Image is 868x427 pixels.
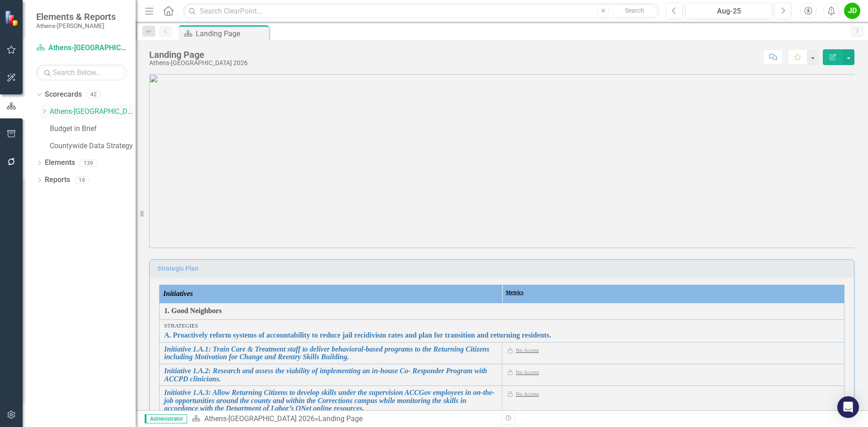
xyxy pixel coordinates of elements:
div: Landing Page [196,28,267,39]
a: Elements [45,158,75,168]
input: Search Below... [36,65,127,80]
div: 42 [86,91,101,99]
span: Administrator [145,414,187,423]
a: Athens-[GEOGRAPHIC_DATA] 2026 [204,414,315,423]
a: Budget in Brief [50,124,136,134]
a: A. Proactively reform systems of accountability to reduce jail recidivism rates and plan for tran... [164,331,840,339]
div: Aug-25 [689,6,769,17]
a: Initiative 1.A.3: Allow Returning Citizens to develop skills under the supervision ACCGov employe... [164,389,497,413]
a: Scorecards [45,89,82,100]
td: Double-Click to Edit Right Click for Context Menu [160,342,502,364]
h3: Strategic Plan [157,265,849,272]
a: Athens-[GEOGRAPHIC_DATA] 2026 [36,43,127,53]
div: 139 [80,159,97,167]
td: Double-Click to Edit [160,303,844,320]
small: Athens-[PERSON_NAME] [36,22,116,29]
button: Aug-25 [685,3,772,19]
span: 1. Good Neighbors [164,306,840,316]
a: Initiative 1.A.1: Train Care & Treatment staff to deliver behavioral-based programs to the Return... [164,345,497,361]
div: Strategies [164,323,840,329]
td: Double-Click to Edit Right Click for Context Menu [160,364,502,386]
a: Athens-[GEOGRAPHIC_DATA] 2026 [50,107,136,117]
div: Landing Page [149,50,248,60]
div: No Access [516,347,539,354]
div: Open Intercom Messenger [837,396,859,418]
img: ClearPoint Strategy [5,10,20,26]
a: Initiative 1.A.2: Research and assess the viability of implementing an in-house Co- Responder Pro... [164,367,497,383]
span: Search [625,7,644,14]
div: Landing Page [318,414,363,423]
a: Reports [45,175,70,185]
div: » [192,414,495,424]
span: Elements & Reports [36,11,116,22]
div: No Access [516,369,539,376]
a: Countywide Data Strategy [50,141,136,151]
input: Search ClearPoint... [183,3,659,19]
button: Search [612,5,657,17]
td: Double-Click to Edit Right Click for Context Menu [160,320,844,343]
div: Athens-[GEOGRAPHIC_DATA] 2026 [149,60,248,66]
div: 19 [75,176,89,184]
button: JD [844,3,860,19]
div: No Access [516,390,539,398]
td: Double-Click to Edit Right Click for Context Menu [160,386,502,416]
